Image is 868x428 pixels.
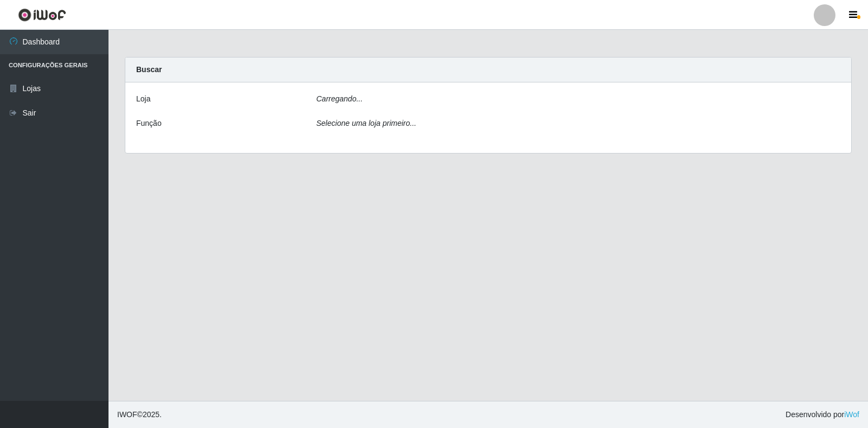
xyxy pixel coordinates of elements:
[117,410,137,419] span: IWOF
[18,8,66,22] img: CoreUI Logo
[117,409,162,420] span: © 2025 .
[136,118,162,129] label: Função
[316,94,363,103] i: Carregando...
[136,65,162,74] strong: Buscar
[136,93,150,105] label: Loja
[786,409,859,420] span: Desenvolvido por
[316,119,416,127] i: Selecione uma loja primeiro...
[844,410,859,419] a: iWof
